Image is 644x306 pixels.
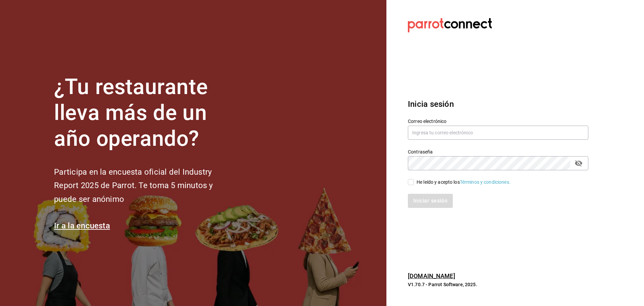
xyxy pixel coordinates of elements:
[460,179,511,185] a: Términos y condiciones.
[408,281,588,288] p: V1.70.7 - Parrot Software, 2025.
[417,179,511,186] div: He leído y acepto los
[408,149,588,154] label: Contraseña
[408,119,588,124] label: Correo electrónico
[573,158,584,169] button: passwordField
[54,221,110,230] a: Ir a la encuesta
[54,165,235,206] h2: Participa en la encuesta oficial del Industry Report 2025 de Parrot. Te toma 5 minutos y puede se...
[54,74,235,151] h1: ¿Tu restaurante lleva más de un año operando?
[408,272,455,279] a: [DOMAIN_NAME]
[408,98,588,110] h3: Inicia sesión
[408,126,588,140] input: Ingresa tu correo electrónico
